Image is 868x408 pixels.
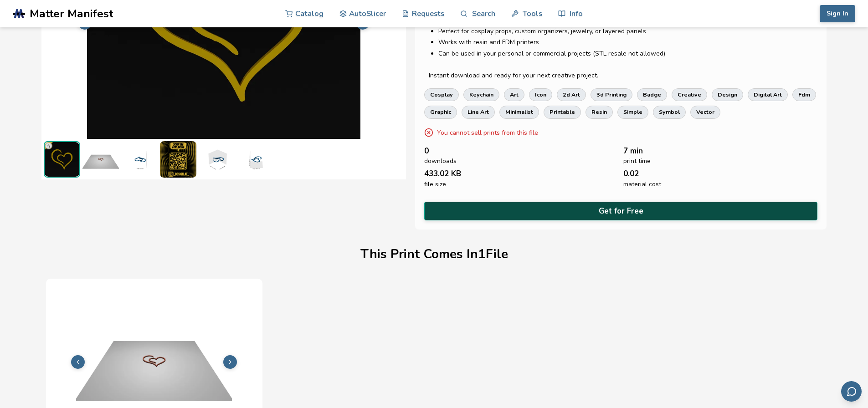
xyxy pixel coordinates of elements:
span: 0.02 [623,169,639,178]
p: Works with resin and FDM printers [438,37,813,47]
a: fdm [792,88,816,101]
a: graphic [424,106,457,118]
a: line art [462,106,495,118]
a: cosplay [424,88,459,101]
a: resin [586,106,613,118]
p: You cannot sell prints from this file [437,128,538,138]
p: Instant download and ready for your next creative project. [429,72,813,79]
p: Can be used in your personal or commercial projects (STL resale not allowed) [438,49,813,58]
a: minimalist [499,106,539,118]
span: material cost [623,181,661,188]
a: keychain [463,88,499,101]
a: icon [529,88,552,101]
span: 7 min [623,147,643,155]
a: design [712,88,743,101]
a: simple [617,106,648,118]
a: 2d art [557,88,586,101]
button: Sign In [820,5,855,22]
span: Matter Manifest [30,7,113,20]
img: 1_3D_Dimensions [121,141,158,178]
p: Perfect for cosplay props, custom organizers, jewelry, or layered panels [438,26,813,36]
a: art [504,88,524,101]
a: creative [672,88,707,101]
a: badge [637,88,667,101]
button: Send feedback via email [841,381,862,402]
button: Get for Free [424,202,818,220]
a: symbol [653,106,686,118]
span: file size [424,181,446,188]
a: printable [544,106,581,118]
a: digital art [748,88,788,101]
span: 433.02 KB [424,169,461,178]
img: 1_3D_Dimensions [199,141,235,178]
img: 1_Print_Preview [82,141,119,178]
span: downloads [424,158,457,165]
span: print time [623,158,651,165]
a: vector [690,106,720,118]
h1: This Print Comes In 1 File [360,247,508,261]
span: 0 [424,147,429,155]
img: 1_3D_Dimensions [237,141,274,178]
a: 3d printing [591,88,632,101]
